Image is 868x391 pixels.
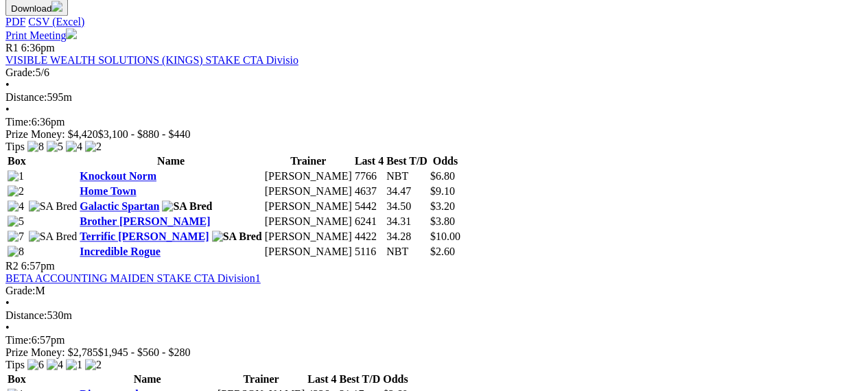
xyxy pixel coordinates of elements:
td: [PERSON_NAME] [264,185,353,198]
th: Name [79,372,215,386]
span: $2.60 [430,246,455,257]
th: Last 4 [307,372,337,386]
td: 6241 [354,215,384,228]
span: Box [8,373,26,385]
span: • [5,79,10,91]
span: $3,100 - $880 - $440 [98,128,191,140]
img: 5 [47,141,63,153]
div: Download [5,16,863,28]
img: printer.svg [66,28,77,39]
a: Incredible Rogue [80,246,160,257]
span: $3.80 [430,215,455,227]
td: [PERSON_NAME] [264,230,353,244]
div: M [5,285,863,297]
img: 1 [66,359,82,371]
div: 6:57pm [5,334,863,346]
th: Odds [430,154,461,168]
span: $6.80 [430,170,455,182]
td: [PERSON_NAME] [264,200,353,213]
th: Best T/D [338,372,381,386]
span: Tips [5,359,25,370]
img: download.svg [51,1,62,12]
th: Best T/D [386,154,428,168]
span: $10.00 [430,230,460,242]
span: Grade: [5,285,36,296]
th: Last 4 [354,154,384,168]
span: Box [8,155,26,167]
td: NBT [386,169,428,183]
td: [PERSON_NAME] [264,169,353,183]
img: SA Bred [29,200,78,213]
img: 2 [85,141,102,153]
div: 530m [5,309,863,322]
img: 8 [8,246,24,258]
th: Odds [382,372,408,386]
span: $3.20 [430,200,455,212]
th: Trainer [217,372,305,386]
td: 5442 [354,200,384,213]
span: • [5,322,10,333]
span: Grade: [5,67,36,78]
td: NBT [386,245,428,259]
td: 34.50 [386,200,428,213]
a: VISIBLE WEALTH SOLUTIONS (KINGS) STAKE CTA Divisio [5,54,298,66]
img: SA Bred [212,230,262,243]
span: Time: [5,116,32,128]
img: 4 [47,359,63,371]
img: SA Bred [29,230,78,243]
td: 34.31 [386,215,428,228]
a: Home Town [80,185,136,197]
td: 4422 [354,230,384,244]
img: 5 [8,215,24,228]
a: BETA ACCOUNTING MAIDEN STAKE CTA Division1 [5,272,261,284]
img: 1 [8,170,24,182]
span: R1 [5,42,19,54]
img: 6 [27,359,44,371]
img: 2 [8,185,24,198]
a: Galactic Spartan [80,200,159,212]
span: • [5,104,10,115]
td: 4637 [354,185,384,198]
span: Distance: [5,91,47,103]
img: 7 [8,230,24,243]
span: $1,945 - $560 - $280 [98,346,191,358]
a: Knockout Norm [80,170,156,182]
span: Distance: [5,309,47,321]
span: R2 [5,260,19,272]
a: PDF [5,16,25,27]
span: • [5,297,10,309]
span: 6:57pm [21,260,55,272]
span: $9.10 [430,185,455,197]
th: Name [79,154,262,168]
div: 5/6 [5,67,863,79]
img: 2 [85,359,102,371]
img: 4 [66,141,82,153]
td: 5116 [354,245,384,259]
a: Terrific [PERSON_NAME] [80,230,209,242]
td: [PERSON_NAME] [264,215,353,228]
img: 8 [27,141,44,153]
th: Trainer [264,154,353,168]
img: 4 [8,200,24,213]
div: 6:36pm [5,116,863,128]
div: 595m [5,91,863,104]
a: Brother [PERSON_NAME] [80,215,210,227]
a: Print Meeting [5,29,77,41]
td: [PERSON_NAME] [264,245,353,259]
td: 7766 [354,169,384,183]
span: Tips [5,141,25,152]
span: Time: [5,334,32,346]
td: 34.28 [386,230,428,244]
td: 34.47 [386,185,428,198]
span: 6:36pm [21,42,55,54]
a: CSV (Excel) [28,16,84,27]
div: Prize Money: $2,785 [5,346,863,359]
img: SA Bred [162,200,212,213]
div: Prize Money: $4,420 [5,128,863,141]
